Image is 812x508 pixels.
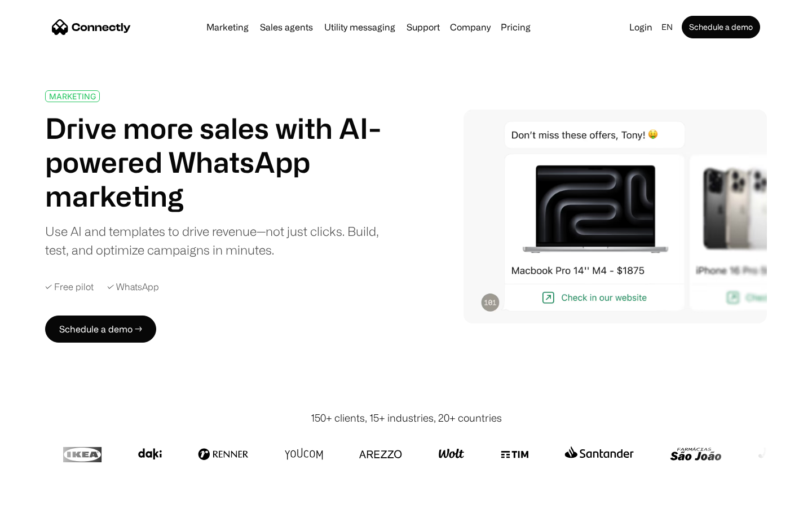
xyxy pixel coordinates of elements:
[202,23,253,32] a: Marketing
[661,19,673,35] div: en
[496,23,535,32] a: Pricing
[320,23,400,32] a: Utility messaging
[107,282,159,292] div: ✓ WhatsApp
[625,19,657,35] a: Login
[45,316,156,343] a: Schedule a demo →
[402,23,444,32] a: Support
[49,92,96,100] div: MARKETING
[311,410,502,426] div: 150+ clients, 15+ industries, 20+ countries
[450,19,491,35] div: Company
[23,488,68,504] ul: Language list
[682,16,760,38] a: Schedule a demo
[45,111,394,213] h1: Drive more sales with AI-powered WhatsApp marketing
[45,222,394,259] div: Use AI and templates to drive revenue—not just clicks. Build, test, and optimize campaigns in min...
[11,487,68,504] aside: Language selected: English
[255,23,317,32] a: Sales agents
[45,282,94,292] div: ✓ Free pilot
